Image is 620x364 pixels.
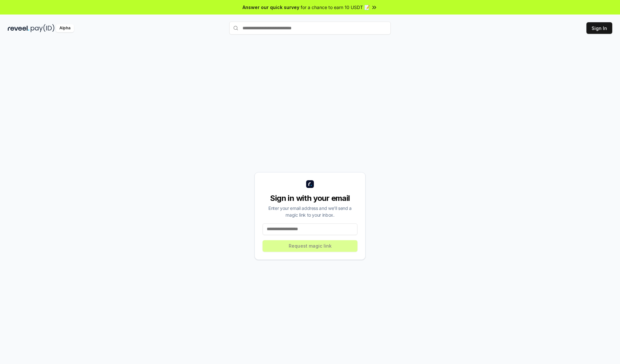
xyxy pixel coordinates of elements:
div: Alpha [56,24,74,32]
span: Answer our quick survey [243,4,299,11]
span: for a chance to earn 10 USDT 📝 [301,4,370,11]
img: pay_id [31,24,55,32]
img: logo_small [306,180,314,188]
div: Enter your email address and we’ll send a magic link to your inbox. [263,205,357,218]
div: Sign in with your email [263,193,357,203]
button: Sign In [586,22,612,34]
img: reveel_dark [8,24,29,32]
